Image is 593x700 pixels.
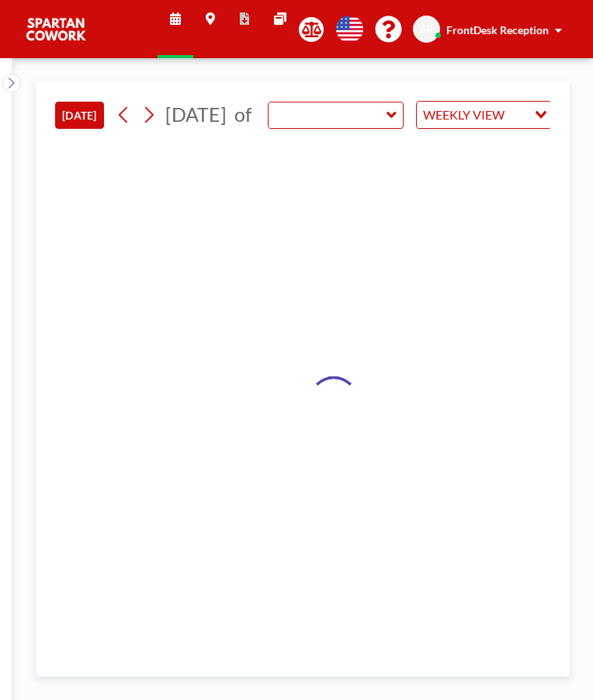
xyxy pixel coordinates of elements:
[509,105,525,125] input: Search for option
[446,23,549,36] span: FrontDesk Reception
[25,14,87,45] img: organization-logo
[420,23,433,36] span: FR
[417,102,551,128] div: Search for option
[55,102,104,129] button: [DATE]
[420,105,508,125] span: WEEKLY VIEW
[165,102,227,126] span: [DATE]
[234,102,251,126] span: of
